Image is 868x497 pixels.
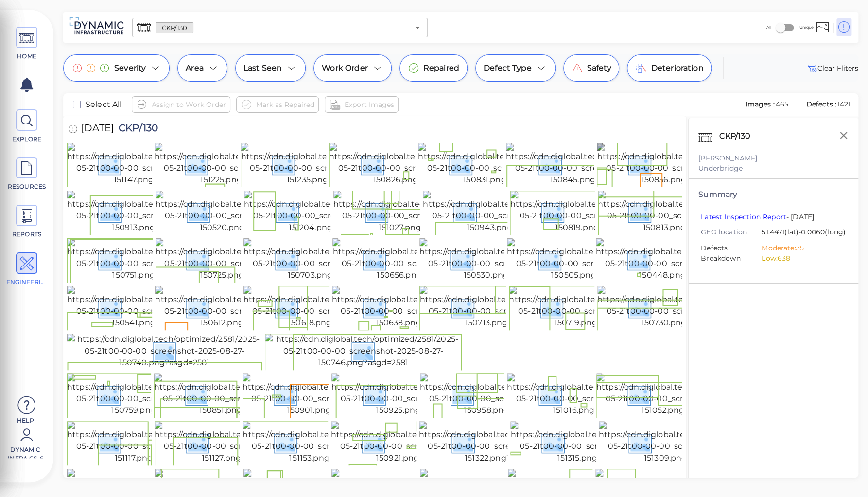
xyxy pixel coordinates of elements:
[598,191,776,233] img: https://cdn.diglobal.tech/width210/2581/2025-05-21t00-00-00_screenshot-2025-08-27-150813.png?asgd...
[331,373,510,416] img: https://cdn.diglobal.tech/width210/2581/2025-05-21t00-00-00_screenshot-2025-08-27-150925.png?asgd...
[67,286,245,329] img: https://cdn.diglobal.tech/width210/2581/2025-05-21t00-00-00_screenshot-2025-08-27-150541.png?asgd...
[67,191,245,233] img: https://cdn.diglobal.tech/width210/2581/2025-05-21t00-00-00_screenshot-2025-08-27-150913.png?asgd...
[155,143,333,186] img: https://cdn.diglobal.tech/width210/2581/2025-05-21t00-00-00_screenshot-2025-08-27-151225.png?asgd...
[5,252,49,286] a: ENGINEERING
[243,421,421,464] img: https://cdn.diglobal.tech/width210/2581/2025-05-21t00-00-00_screenshot-2025-08-27-151153.png?asgd...
[67,238,245,281] img: https://cdn.diglobal.tech/width210/2581/2025-05-21t00-00-00_screenshot-2025-08-27-150751.png?asgd...
[236,96,319,113] button: Mark as Repaired
[67,421,245,464] img: https://cdn.diglobal.tech/width210/2581/2025-05-21t00-00-00_screenshot-2025-08-27-151117.png?asgd...
[423,191,601,233] img: https://cdn.diglobal.tech/width210/2581/2025-05-21t00-00-00_screenshot-2025-08-27-150943.png?asgd...
[6,135,48,143] span: EXPLORE
[6,278,48,286] span: ENGINEERING
[67,143,245,186] img: https://cdn.diglobal.tech/width210/2581/2025-05-21t00-00-00_screenshot-2025-08-27-151147.png?asgd...
[827,453,861,490] iframe: Chat
[599,421,777,464] img: https://cdn.diglobal.tech/width210/2581/2025-05-21t00-00-00_screenshot-2025-08-27-151309.png?asgd...
[322,62,368,74] span: Work Order
[419,238,598,281] img: https://cdn.diglobal.tech/width210/2581/2025-05-21t00-00-00_screenshot-2025-08-27-150530.png?asgd...
[156,238,334,281] img: https://cdn.diglobal.tech/width210/2581/2025-05-21t00-00-00_screenshot-2025-08-27-150725.png?asgd...
[423,62,459,74] span: Repaired
[805,100,837,108] span: Defects :
[333,191,512,233] img: https://cdn.diglobal.tech/width210/2581/2025-05-21t00-00-00_screenshot-2025-08-27-151027.png?asgd...
[152,99,226,110] span: Assign to Work Order
[507,238,685,281] img: https://cdn.diglobal.tech/width210/2581/2025-05-21t00-00-00_screenshot-2025-08-27-150505.png?asgd...
[81,123,114,136] span: [DATE]
[5,205,49,239] a: REPORTS
[596,238,774,281] img: https://cdn.diglobal.tech/width210/2581/2025-05-21t00-00-00_screenshot-2025-08-27-150448.png?asgd...
[420,373,598,416] img: https://cdn.diglobal.tech/width210/2581/2025-05-21t00-00-00_screenshot-2025-08-27-150958.png?asgd...
[332,238,511,281] img: https://cdn.diglobal.tech/width210/2581/2025-05-21t00-00-00_screenshot-2025-08-27-150656.png?asgd...
[509,286,687,329] img: https://cdn.diglobal.tech/width210/2581/2025-05-21t00-00-00_screenshot-2025-08-27-150719.png?asgd...
[331,421,509,464] img: https://cdn.diglobal.tech/width210/2581/2025-05-21t00-00-00_screenshot-2025-08-27-150921.png?asgd...
[775,100,788,108] span: 465
[332,286,510,329] img: https://cdn.diglobal.tech/width210/2581/2025-05-21t00-00-00_screenshot-2025-08-27-150638.png?asgd...
[651,62,703,74] span: Deterioration
[256,99,314,110] span: Mark as Repaired
[132,96,230,113] button: Assign to Work Order
[5,27,49,61] a: HOME
[5,416,46,424] span: Help
[418,143,596,186] img: https://cdn.diglobal.tech/width210/2581/2025-05-21t00-00-00_screenshot-2025-08-27-150831.png?asgd...
[507,373,685,416] img: https://cdn.diglobal.tech/width210/2581/2025-05-21t00-00-00_screenshot-2025-08-27-151016.png?asgd...
[325,96,399,113] button: Export Images
[156,23,193,33] span: CKP/130
[186,62,204,74] span: Area
[6,52,48,61] span: HOME
[806,62,858,74] button: Clear Fliters
[67,373,245,416] img: https://cdn.diglobal.tech/width210/2581/2025-05-21t00-00-00_screenshot-2025-08-27-150759.png?asgd...
[510,421,689,464] img: https://cdn.diglobal.tech/width210/2581/2025-05-21t00-00-00_screenshot-2025-08-27-151315.png?asgd...
[345,99,394,110] span: Export Images
[5,109,49,143] a: EXPLORE
[154,373,332,416] img: https://cdn.diglobal.tech/width210/2581/2025-05-21t00-00-00_screenshot-2025-08-27-150851.png?asgd...
[5,157,49,191] a: RESOURCES
[701,227,762,237] span: GEO location
[114,62,146,74] span: Severity
[701,213,814,221] span: - [DATE]
[745,100,776,108] span: Images :
[419,286,598,329] img: https://cdn.diglobal.tech/width210/2581/2025-05-21t00-00-00_screenshot-2025-08-27-150713.png?asgd...
[698,189,849,200] div: Summary
[243,238,422,281] img: https://cdn.diglobal.tech/width210/2581/2025-05-21t00-00-00_screenshot-2025-08-27-150703.png?asgd...
[766,18,813,37] div: All Unique
[243,286,422,329] img: https://cdn.diglobal.tech/width210/2581/2025-05-21t00-00-00_screenshot-2025-08-27-150618.png?asgd...
[419,421,597,464] img: https://cdn.diglobal.tech/width210/2581/2025-05-21t00-00-00_screenshot-2025-08-27-151322.png?asgd...
[6,230,48,239] span: REPORTS
[5,445,46,458] span: Dynamic Infra CS-6
[329,143,507,186] img: https://cdn.diglobal.tech/width210/2581/2025-05-21t00-00-00_screenshot-2025-08-27-150826.png?asgd...
[506,143,684,186] img: https://cdn.diglobal.tech/width210/2581/2025-05-21t00-00-00_screenshot-2025-08-27-150845.png?asgd...
[243,373,421,416] img: https://cdn.diglobal.tech/width210/2581/2025-05-21t00-00-00_screenshot-2025-08-27-150901.png?asgd...
[265,334,462,369] img: https://cdn.diglobal.tech/optimized/2581/2025-05-21t00-00-00_screenshot-2025-08-27-150746.png?asg...
[698,153,849,163] div: [PERSON_NAME]
[837,100,851,108] span: 1421
[86,99,122,110] span: Select All
[411,21,424,35] button: Open
[484,62,532,74] span: Defect Type
[762,227,846,238] span: 51.4471 (lat) -0.0060 (long)
[6,182,48,191] span: RESOURCES
[155,286,333,329] img: https://cdn.diglobal.tech/width210/2581/2025-05-21t00-00-00_screenshot-2025-08-27-150612.png?asgd...
[596,373,775,416] img: https://cdn.diglobal.tech/width210/2581/2025-05-21t00-00-00_screenshot-2025-08-27-151052.png?asgd...
[241,143,419,186] img: https://cdn.diglobal.tech/width210/2581/2025-05-21t00-00-00_screenshot-2025-08-27-151235.png?asgd...
[698,163,849,174] div: Underbridge
[762,253,841,264] li: Low: 638
[701,243,762,264] span: Defects Breakdown
[155,421,333,464] img: https://cdn.diglobal.tech/width210/2581/2025-05-21t00-00-00_screenshot-2025-08-27-151127.png?asgd...
[701,213,786,221] a: Latest Inspection Report
[114,123,158,136] span: CKP/130
[587,62,611,74] span: Safety
[717,128,763,148] div: CKP/130
[510,191,689,233] img: https://cdn.diglobal.tech/width210/2581/2025-05-21t00-00-00_screenshot-2025-08-27-150819.png?asgd...
[762,243,841,253] li: Moderate: 35
[156,191,334,233] img: https://cdn.diglobal.tech/width210/2581/2025-05-21t00-00-00_screenshot-2025-08-27-150520.png?asgd...
[67,334,262,369] img: https://cdn.diglobal.tech/optimized/2581/2025-05-21t00-00-00_screenshot-2025-08-27-150740.png?asg...
[597,286,776,329] img: https://cdn.diglobal.tech/width210/2581/2025-05-21t00-00-00_screenshot-2025-08-27-150730.png?asgd...
[244,191,422,233] img: https://cdn.diglobal.tech/width210/2581/2025-05-21t00-00-00_screenshot-2025-08-27-151204.png?asgd...
[243,62,282,74] span: Last Seen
